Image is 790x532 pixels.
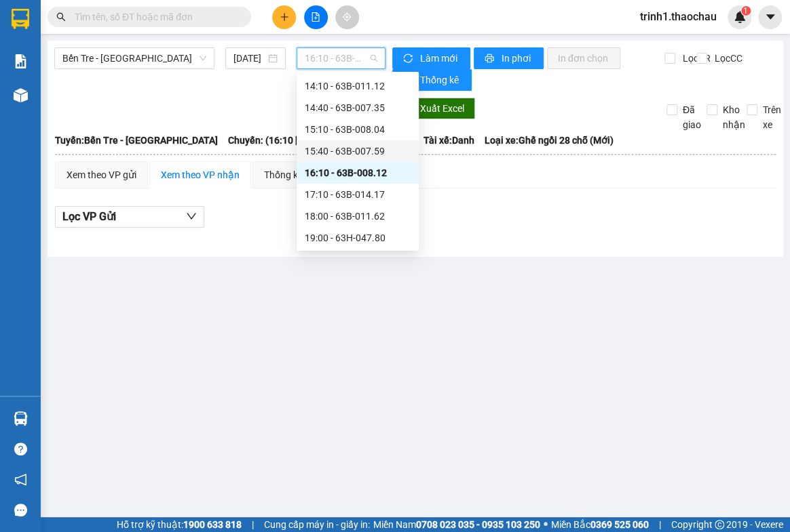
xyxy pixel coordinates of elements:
[304,5,328,29] button: file-add
[14,443,27,455] span: question-circle
[305,122,411,137] div: 15:10 - 63B-008.04
[14,54,28,68] img: solution-icon
[272,5,296,29] button: plus
[305,100,411,115] div: 14:40 - 63B-007.35
[264,517,370,532] span: Cung cấp máy in - giấy in:
[14,88,28,102] img: warehouse-icon
[709,51,745,66] span: Lọc CC
[485,54,496,64] span: printer
[305,209,411,224] div: 18:00 - 63B-011.62
[228,133,327,148] span: Chuyến: (16:10 [DATE])
[62,208,116,225] span: Lọc VP Gửi
[161,167,240,182] div: Xem theo VP nhận
[502,51,533,66] span: In phơi
[67,167,136,182] div: Xem theo VP gửi
[743,6,748,16] span: 1
[629,8,728,25] span: trinh1.thaochau
[305,187,411,202] div: 17:10 - 63B-014.17
[55,206,204,228] button: Lọc VP Gửi
[186,211,197,222] span: down
[342,12,352,22] span: aim
[416,519,540,530] strong: 0708 023 035 - 0935 103 250
[14,504,27,516] span: message
[392,47,470,69] button: syncLàm mới
[677,51,713,66] span: Lọc CR
[741,6,751,16] sup: 1
[474,47,544,69] button: printerIn phơi
[717,102,751,132] span: Kho nhận
[551,517,649,532] span: Miền Bắc
[305,144,411,159] div: 15:40 - 63B-007.59
[14,473,27,486] span: notification
[233,51,265,66] input: 12/09/2025
[14,411,28,426] img: warehouse-icon
[420,73,461,87] span: Thống kê
[677,102,707,132] span: Đã giao
[403,54,415,64] span: sync
[394,98,475,119] button: downloadXuất Excel
[311,12,320,22] span: file-add
[62,48,206,68] span: Bến Tre - Sài Gòn
[264,167,303,182] div: Thống kê
[335,5,359,29] button: aim
[305,165,411,180] div: 16:10 - 63B-008.12
[485,133,614,148] span: Loại xe: Ghế ngồi 28 chỗ (Mới)
[117,517,242,532] span: Hỗ trợ kỹ thuật:
[56,12,66,22] span: search
[420,51,459,66] span: Làm mới
[392,69,472,91] button: bar-chartThống kê
[12,9,29,29] img: logo-vxr
[757,102,787,132] span: Trên xe
[547,47,621,69] button: In đơn chọn
[280,12,289,22] span: plus
[55,135,218,146] b: Tuyến: Bến Tre - [GEOGRAPHIC_DATA]
[75,9,235,24] input: Tìm tên, số ĐT hoặc mã đơn
[590,519,649,530] strong: 0369 525 060
[305,48,377,68] span: 16:10 - 63B-008.12
[715,520,724,529] span: copyright
[734,11,746,23] img: icon-new-feature
[764,11,776,23] span: caret-down
[758,5,782,29] button: caret-down
[183,519,242,530] strong: 1900 633 818
[252,517,254,532] span: |
[305,230,411,245] div: 19:00 - 63H-047.80
[305,79,411,94] div: 14:10 - 63B-011.12
[659,517,661,532] span: |
[424,133,474,148] span: Tài xế: Danh
[373,517,540,532] span: Miền Nam
[544,522,548,527] span: ⚪️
